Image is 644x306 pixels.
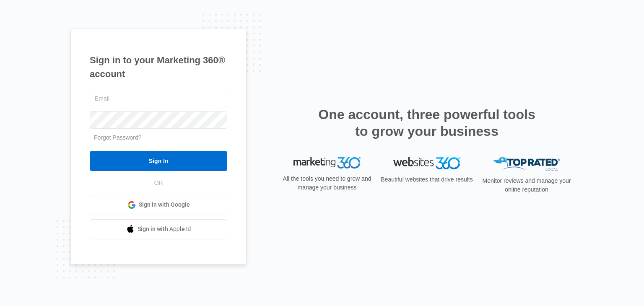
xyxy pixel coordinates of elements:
input: Email [90,90,227,107]
span: OR [148,179,169,187]
h1: Sign in to your Marketing 360® account [90,53,227,81]
p: Beautiful websites that drive results [380,175,474,184]
p: Monitor reviews and manage your online reputation [480,176,574,194]
a: Sign in with Apple Id [90,219,227,239]
p: All the tools you need to grow and manage your business [280,174,374,192]
img: Websites 360 [393,157,460,169]
input: Sign In [90,151,227,171]
a: Forgot Password? [94,134,142,141]
img: Top Rated Local [493,157,560,171]
a: Sign in with Google [90,195,227,215]
span: Sign in with Apple Id [138,225,191,233]
span: Sign in with Google [139,200,190,209]
img: Marketing 360 [293,157,361,169]
h2: One account, three powerful tools to grow your business [316,106,538,140]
